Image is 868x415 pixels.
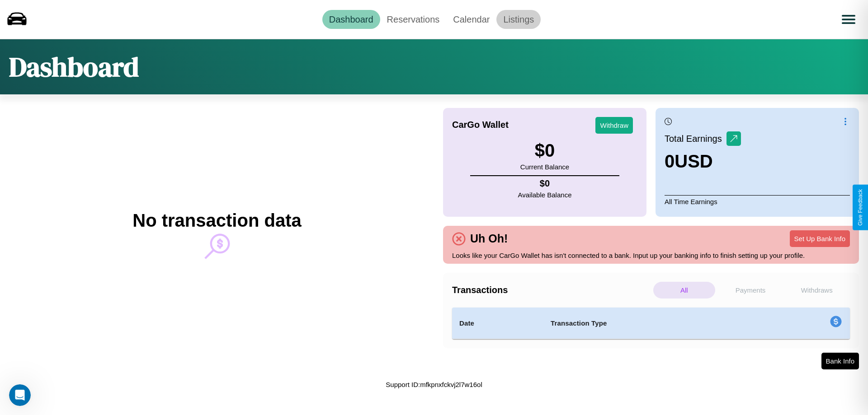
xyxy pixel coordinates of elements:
p: Payments [720,282,782,298]
h4: Transaction Type [551,318,756,329]
a: Dashboard [322,10,380,29]
p: Current Balance [520,161,569,173]
h3: $ 0 [520,140,569,161]
h4: Uh Oh! [466,232,512,245]
a: Calendar [446,10,496,29]
table: simple table [452,308,850,339]
p: All [653,282,715,298]
p: Total Earnings [665,131,726,147]
h4: $ 0 [518,178,572,189]
a: Reservations [380,10,447,29]
p: Withdraws [786,282,848,298]
h1: Dashboard [9,48,139,85]
h2: No transaction data [132,210,301,231]
h4: Date [459,318,536,329]
iframe: Intercom live chat [9,384,31,406]
p: Looks like your CarGo Wallet has isn't connected to a bank. Input up your banking info to finish ... [452,249,850,261]
div: Give Feedback [857,189,863,226]
p: Support ID: mfkpnxfckvj2l7w16ol [386,378,482,391]
h4: CarGo Wallet [452,120,509,130]
a: Listings [496,10,541,29]
h4: Transactions [452,285,651,295]
button: Open menu [836,7,861,32]
button: Bank Info [821,353,859,369]
button: Withdraw [595,117,633,134]
h3: 0 USD [665,151,741,172]
p: Available Balance [518,189,572,201]
button: Set Up Bank Info [790,230,850,247]
p: All Time Earnings [665,195,850,208]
